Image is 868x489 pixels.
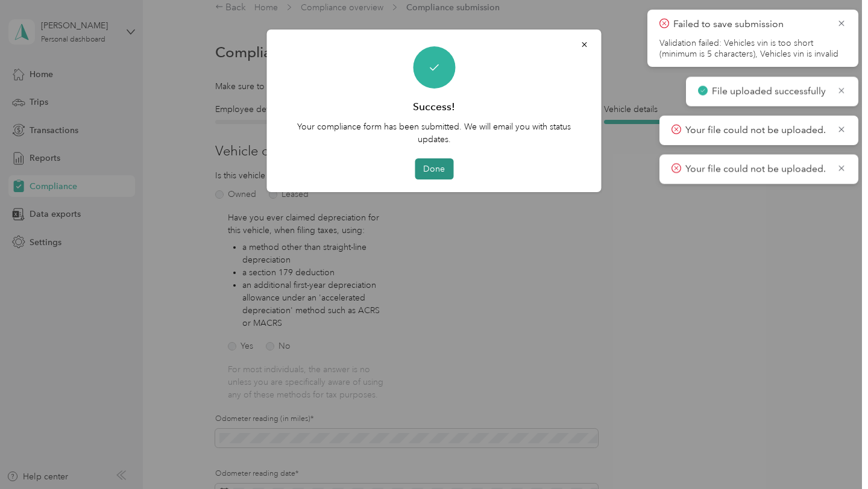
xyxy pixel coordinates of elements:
p: File uploaded successfully [712,84,828,99]
button: Done [415,158,453,179]
p: Failed to save submission [673,17,828,32]
p: Your file could not be uploaded. [685,161,828,176]
li: Validation failed: Vehicles vin is too short (minimum is 5 characters), Vehicles vin is invalid [659,38,846,60]
p: Your file could not be uploaded. [685,123,828,138]
iframe: Everlance-gr Chat Button Frame [800,422,868,489]
h3: Success! [413,99,455,114]
p: Your compliance form has been submitted. We will email you with status updates. [284,120,585,146]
